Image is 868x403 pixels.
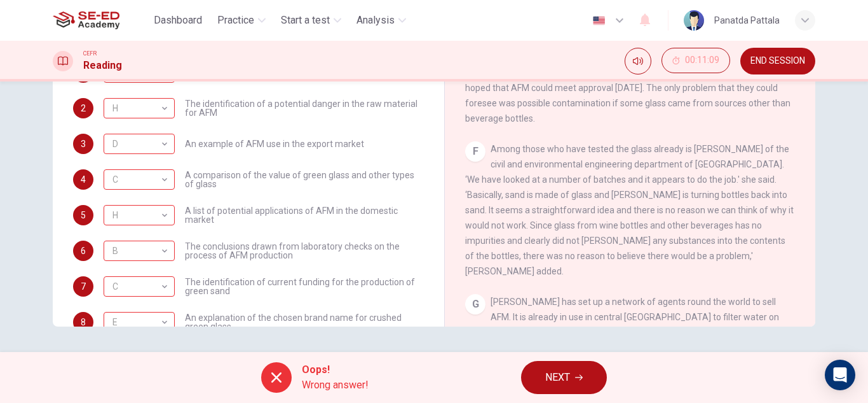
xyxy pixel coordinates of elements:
span: CEFR [83,49,97,58]
button: Analysis [351,9,411,32]
span: END SESSION [750,56,805,66]
div: Hide [661,48,730,74]
div: Open Intercom Messenger [825,360,855,390]
button: END SESSION [740,48,815,74]
div: F [104,241,175,261]
span: Dashboard [154,13,202,28]
div: G [104,134,175,154]
span: The identification of current funding for the production of green sand [185,278,424,295]
div: B [104,233,170,269]
span: 5 [81,211,86,220]
img: SE-ED Academy logo [53,8,119,33]
div: B [104,169,175,190]
span: Practice [217,13,254,28]
a: SE-ED Academy logo [53,8,149,33]
div: C [104,162,170,198]
div: D [104,62,175,83]
img: en [591,16,607,25]
div: H [104,90,170,127]
span: 2 [81,104,86,113]
span: NEXT [545,369,570,386]
span: 4 [81,175,86,184]
button: Practice [212,9,271,32]
div: F [465,141,485,162]
span: Wrong answer! [302,378,369,393]
span: An explanation of the chosen brand name for crushed green glass [185,313,424,331]
button: Dashboard [149,9,207,32]
div: Mute [625,48,651,74]
span: Among those who have tested the glass already is [PERSON_NAME] of the civil and environmental eng... [465,144,794,276]
h1: Reading [83,58,122,73]
button: 00:11:09 [661,48,730,73]
span: 8 [81,318,86,327]
div: D [104,205,175,225]
img: Profile picture [684,10,704,31]
span: A list of potential applications of AFM in the domestic market [185,206,424,224]
div: H [104,197,170,234]
div: E [104,304,170,341]
button: NEXT [521,361,607,394]
span: The conclusions drawn from laboratory checks on the process of AFM production [185,242,424,260]
div: Panatda Pattala [714,13,780,28]
span: Analysis [356,13,395,28]
span: Start a test [281,13,330,28]
div: E [104,98,175,118]
div: D [104,126,170,162]
div: G [465,294,485,315]
span: 3 [81,139,86,148]
span: Oops! [302,362,369,378]
span: 7 [81,282,86,291]
span: A comparison of the value of green glass and other types of glass [185,171,424,188]
span: An example of AFM use in the export market [185,139,364,148]
span: 00:11:09 [685,55,719,66]
span: The identification of a potential danger in the raw material for AFM [185,99,424,117]
div: C [104,269,170,305]
div: C [104,312,175,332]
button: Start a test [276,9,346,32]
div: A [104,276,175,297]
span: 6 [81,246,86,255]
